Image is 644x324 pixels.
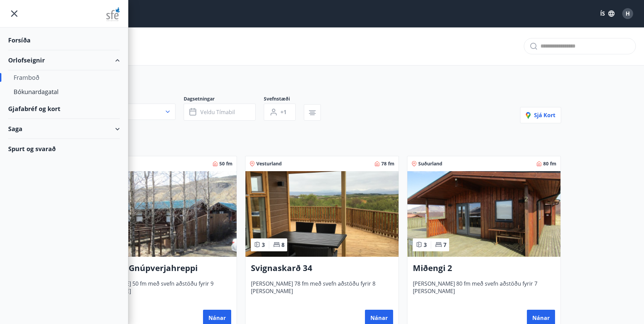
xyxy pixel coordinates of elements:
span: [PERSON_NAME] 80 fm með svefn aðstöðu fyrir 7 [PERSON_NAME] [413,280,555,302]
div: Forsíða [8,30,120,50]
span: 78 fm [381,160,394,167]
span: [PERSON_NAME] 78 fm með svefn aðstöðu fyrir 8 [PERSON_NAME] [251,280,393,302]
button: ÍS [596,7,618,20]
span: Sjá kort [526,111,555,119]
span: Dagsetningar [184,95,264,104]
span: 3 [262,241,265,249]
button: Veldu tímabil [184,104,256,121]
h3: Sólsetur í Gnúpverjahreppi [89,262,231,274]
h3: Miðengi 2 [413,262,555,274]
span: H [626,10,630,17]
span: +1 [280,108,287,116]
span: 8 [281,241,284,249]
button: menu [8,7,20,20]
span: 80 fm [543,160,556,167]
span: Suðurland [418,160,442,167]
span: Svefnstæði [264,95,304,104]
button: H [620,5,636,22]
button: +1 [264,104,296,121]
img: Paella dish [245,171,399,257]
div: Framboð [14,70,114,85]
div: Saga [8,119,120,139]
span: Veldu tímabil [200,108,235,116]
img: union_logo [106,7,120,21]
button: Allt [83,104,176,120]
div: Orlofseignir [8,50,120,70]
div: Spurt og svarað [8,139,120,159]
h3: Svignaskarð 34 [251,262,393,274]
button: Sjá kort [520,107,561,123]
span: Vesturland [256,160,282,167]
span: Svæði [83,95,184,104]
div: Bókunardagatal [14,85,114,99]
span: [PERSON_NAME] 50 fm með svefn aðstöðu fyrir 9 [PERSON_NAME] [89,280,231,302]
img: Paella dish [407,171,560,257]
span: 7 [443,241,446,249]
span: 3 [424,241,427,249]
img: Paella dish [84,171,237,257]
div: Gjafabréf og kort [8,99,120,119]
span: 50 fm [219,160,233,167]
